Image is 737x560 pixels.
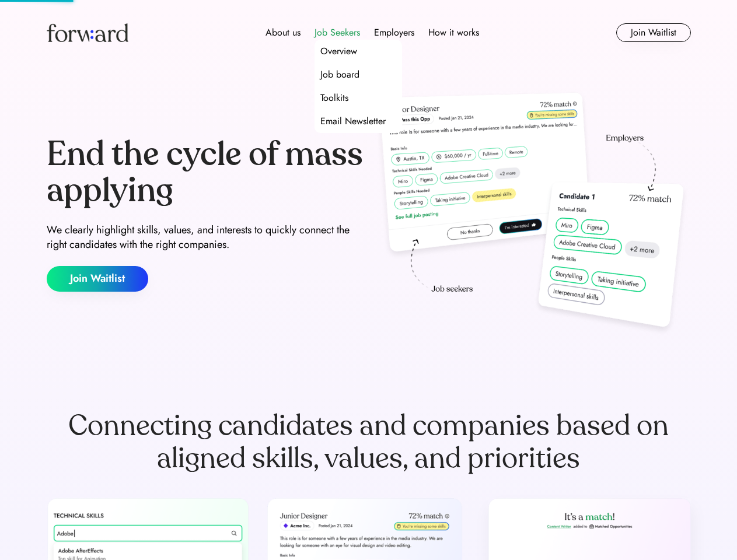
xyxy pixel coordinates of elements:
[47,223,364,252] div: We clearly highlight skills, values, and interests to quickly connect the right candidates with t...
[47,136,364,208] div: End the cycle of mass applying
[320,91,348,105] div: Toolkits
[428,26,479,40] div: How it works
[374,26,414,40] div: Employers
[616,23,691,42] button: Join Waitlist
[47,23,128,42] img: Forward logo
[47,266,148,292] button: Join Waitlist
[47,409,691,475] div: Connecting candidates and companies based on aligned skills, values, and priorities
[315,26,360,40] div: Job Seekers
[373,89,691,339] img: hero-image.png
[266,26,301,40] div: About us
[320,68,359,82] div: Job board
[320,44,357,58] div: Overview
[320,114,386,128] div: Email Newsletter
